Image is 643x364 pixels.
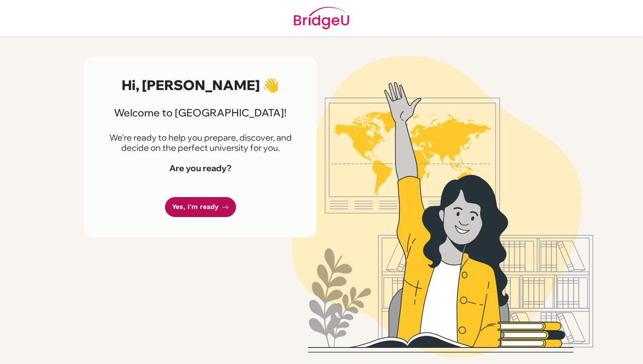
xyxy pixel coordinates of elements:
p: We're ready to help you prepare, discover, and decide on the perfect university for you. [105,133,296,153]
h4: Are you ready? [105,163,296,173]
a: Yes, I'm ready [165,197,236,217]
h2: Hi, [PERSON_NAME] 👋 [105,77,296,93]
h3: Welcome to [GEOGRAPHIC_DATA]! [105,107,296,119]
